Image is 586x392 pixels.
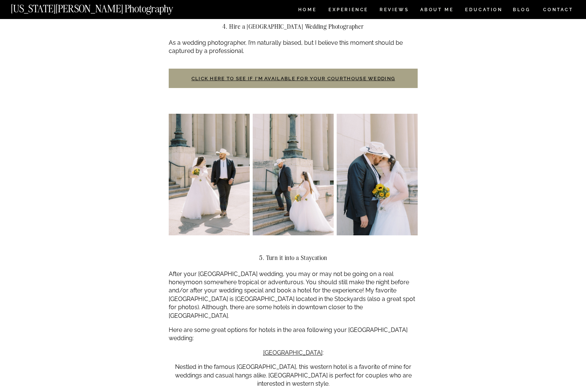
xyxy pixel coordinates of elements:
a: REVIEWS [380,7,408,14]
img: Fort worth courthouse wedding photographer [253,114,334,235]
p: Here are some great options for hotels in the area following your [GEOGRAPHIC_DATA] wedding: [169,326,418,343]
p: Nestled in the famous [GEOGRAPHIC_DATA], this western hotel is a favorite of mine for weddings an... [169,363,418,388]
a: [US_STATE][PERSON_NAME] Photography [11,4,198,10]
a: ABOUT ME [420,7,454,14]
h2: 5. Turn it into a Staycation [169,254,418,261]
a: Experience [328,7,368,14]
p: As a wedding photographer, I’m naturally biased, but I believe this moment should be captured by ... [169,39,418,56]
a: HOME [297,7,318,14]
p: : [169,349,418,357]
a: BLOG [513,7,531,14]
a: CONTACT [543,6,574,14]
h2: 4. Hire a [GEOGRAPHIC_DATA] Wedding Photographer [169,23,418,30]
img: Fort Worth courthouse wedding [169,114,250,235]
p: After your [GEOGRAPHIC_DATA] wedding, you may or may not be going on a real honeymoon somewhere t... [169,270,418,320]
a: EDUCATION [464,7,504,14]
a: [GEOGRAPHIC_DATA] [263,349,322,356]
a: Click here to see if I’m available for your courthouse wedding [191,76,395,81]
